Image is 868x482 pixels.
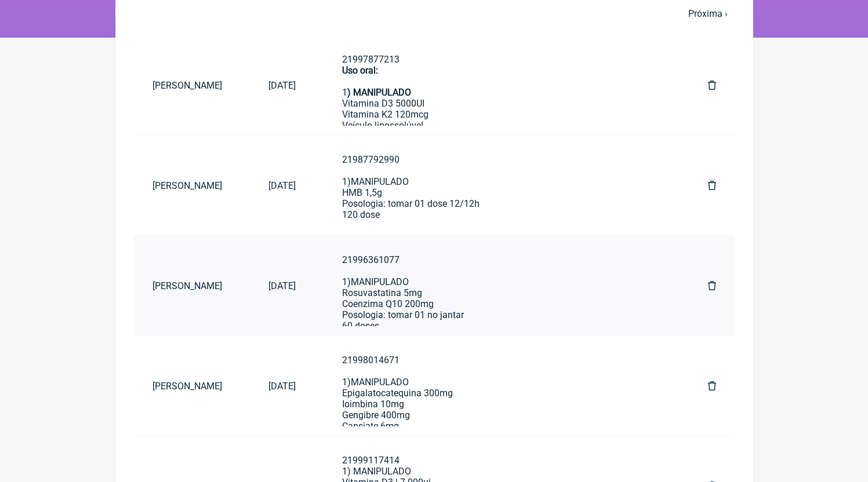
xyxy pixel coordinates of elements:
a: 219877929901)MANIPULADOHMB 1,5gPosologia: tomar 01 dose 12/12h120 dose [324,145,680,226]
a: [PERSON_NAME] [134,271,250,301]
strong: Uso oral: [342,65,378,76]
a: 21997877213Uso oral:1) MANIPULADOVitamina D3 5000UIVitamina K2 120mcgVeículo lipossolúvelPosologi... [324,45,680,126]
a: [PERSON_NAME] [134,71,250,100]
div: 21997877213 1 Vitamina D3 5000UI Vitamina K2 120mcg Veículo lipossolúvel Tomar 01 dose dia 60 doses [342,54,662,164]
a: [DATE] [250,171,314,200]
div: 21987792990 1)MANIPULADO HMB 1,5g Posologia: tomar 01 dose 12/12h 120 dose [342,154,662,220]
a: Próxima › [688,8,728,19]
a: [DATE] [250,271,314,301]
a: 219980146711)MANIPULADOEpigalatocatequina 300mgIoimbina 10mgGengibre 400mgCapsiate 6mgPosologia: ... [324,345,680,426]
strong: ) MANIPULADO [347,87,411,98]
div: 21996361077 1)MANIPULADO Rosuvastatina 5mg Coenzima Q10 200mg Posologia: tomar 01 no jantar 60 doses [342,254,662,331]
a: [PERSON_NAME] [134,371,250,401]
a: [PERSON_NAME] [134,171,250,200]
a: [DATE] [250,371,314,401]
a: [DATE] [250,71,314,100]
a: 219963610771)MANIPULADORosuvastatina 5mgCoenzima Q10 200mgPosologia: tomar 01 no jantar60 doses [324,245,680,326]
nav: pager [134,1,735,26]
